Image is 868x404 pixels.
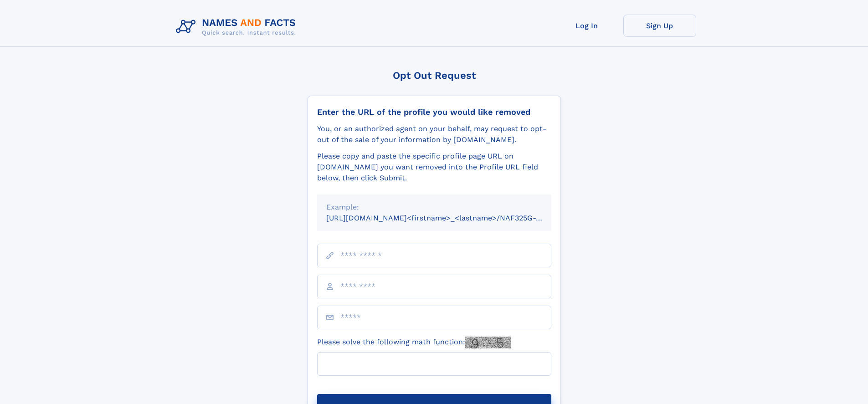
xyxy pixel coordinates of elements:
[317,123,551,145] div: You, or an authorized agent on your behalf, may request to opt-out of the sale of your informatio...
[326,214,569,222] small: [URL][DOMAIN_NAME]<firstname>_<lastname>/NAF325G-xxxxxxxx
[550,15,623,37] a: Log In
[172,15,303,39] img: Logo Names and Facts
[317,107,551,117] div: Enter the URL of the profile you would like removed
[317,337,511,348] label: Please solve the following math function:
[623,15,696,37] a: Sign Up
[326,202,542,213] div: Example:
[317,151,551,184] div: Please copy and paste the specific profile page URL on [DOMAIN_NAME] you want removed into the Pr...
[308,70,561,81] div: Opt Out Request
